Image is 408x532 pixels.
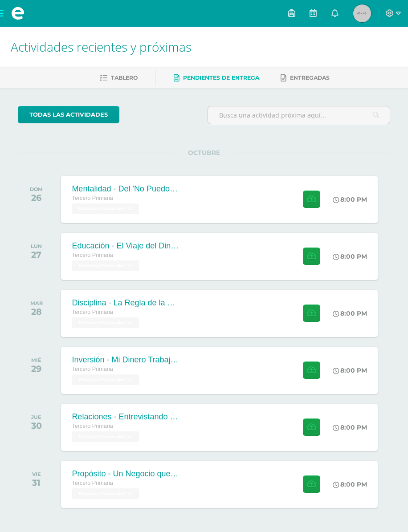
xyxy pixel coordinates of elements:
div: MIÉ [31,357,41,363]
div: DOM [30,186,43,192]
div: 28 [30,306,43,317]
span: Tercero Primaria [72,480,113,486]
a: Tablero [100,71,138,85]
a: Entregadas [281,71,330,85]
div: Relaciones - Entrevistando a un Héroe [72,412,179,422]
span: Entregadas [290,74,330,81]
span: Tercero Primaria [72,423,113,429]
span: Finanzas Personales 'U' [72,488,139,499]
div: 8:00 PM [333,366,367,374]
a: Pendientes de entrega [174,71,259,85]
div: Inversión - Mi Dinero Trabajador [72,355,179,365]
span: Finanzas Personales 'U' [72,374,139,385]
div: 8:00 PM [333,309,367,317]
span: Tercero Primaria [72,309,113,315]
div: Mentalidad - Del 'No Puedo' al '¿Cómo Puedo?' [72,184,179,194]
div: 8:00 PM [333,480,367,488]
div: JUE [31,414,42,420]
div: 8:00 PM [333,252,367,260]
span: Pendientes de entrega [183,74,259,81]
div: Disciplina - La Regla de la Moneda [PERSON_NAME] [72,298,179,308]
span: Tercero Primaria [72,366,113,372]
span: Tercero Primaria [72,252,113,258]
div: 29 [31,363,41,374]
span: OCTUBRE [174,149,234,157]
span: Tablero [111,74,138,81]
span: Tercero Primaria [72,195,113,201]
div: 26 [30,192,43,203]
div: 27 [31,249,42,260]
div: MAR [30,300,43,306]
span: Actividades recientes y próximas [11,38,192,55]
div: 8:00 PM [333,195,367,203]
input: Busca una actividad próxima aquí... [208,106,390,124]
div: 30 [31,420,42,431]
span: Finanzas Personales 'U' [72,260,139,271]
div: Educación - El Viaje del Dinero [72,241,179,251]
span: Finanzas Personales 'U' [72,317,139,328]
div: 31 [32,477,41,488]
img: 45x45 [353,4,371,22]
div: LUN [31,243,42,249]
a: todas las Actividades [18,106,119,123]
div: Propósito - Un Negocio que [PERSON_NAME] [72,469,179,479]
div: 8:00 PM [333,423,367,431]
span: Finanzas Personales 'U' [72,431,139,442]
div: VIE [32,471,41,477]
span: Finanzas Personales 'U' [72,203,139,214]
